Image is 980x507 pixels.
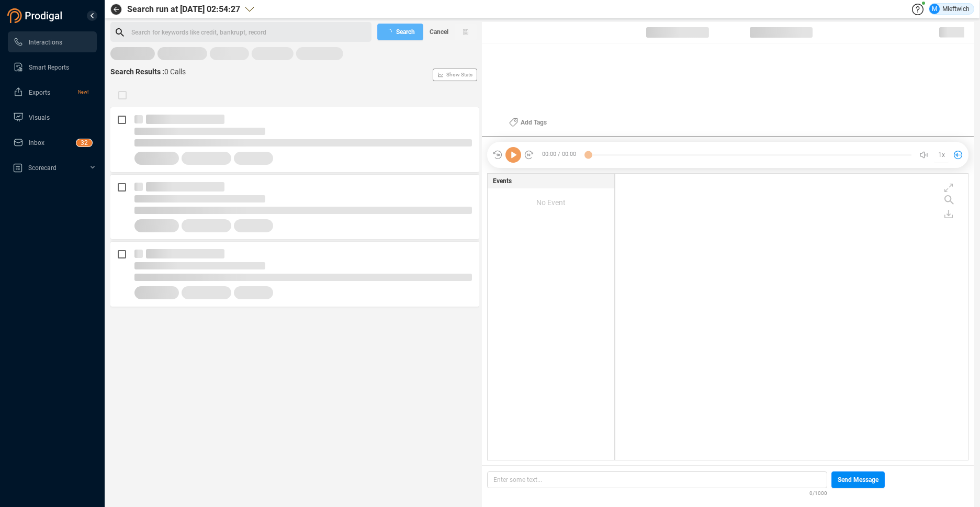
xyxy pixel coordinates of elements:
li: Inbox [8,132,97,153]
span: Interactions [29,39,62,46]
span: Show Stats [446,12,472,138]
li: Interactions [8,31,97,52]
sup: 32 [76,139,92,147]
p: 3 [81,139,84,150]
div: Mleftwich [929,4,970,14]
span: Cancel [430,24,448,40]
span: New! [78,82,88,103]
span: 00:00 / 00:00 [534,147,588,163]
li: Smart Reports [8,57,97,77]
button: Cancel [423,24,455,40]
span: Exports [29,89,50,96]
span: Events [493,176,512,186]
span: 0/1000 [809,488,827,497]
a: Interactions [13,31,88,52]
img: prodigal-logo [7,8,65,23]
li: Visuals [8,107,97,128]
a: Smart Reports [13,57,88,77]
p: 2 [84,139,88,150]
div: No Event [488,188,614,217]
span: Search Results : [110,67,164,76]
span: Add Tags [521,114,547,131]
button: Send Message [831,471,885,488]
span: Send Message [838,471,878,488]
span: M [932,4,937,14]
span: 0 Calls [164,67,186,76]
a: ExportsNew! [13,82,88,103]
div: grid [621,176,968,459]
span: 1x [938,147,945,163]
span: Scorecard [28,164,57,172]
span: Search run at [DATE] 02:54:27 [127,3,240,16]
button: 1x [934,148,949,162]
a: Inbox [13,132,88,153]
span: Visuals [29,114,50,121]
span: Smart Reports [29,64,69,71]
button: Show Stats [433,69,477,81]
button: Add Tags [503,114,553,131]
li: Exports [8,82,97,103]
a: Visuals [13,107,88,128]
span: Inbox [29,139,44,147]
